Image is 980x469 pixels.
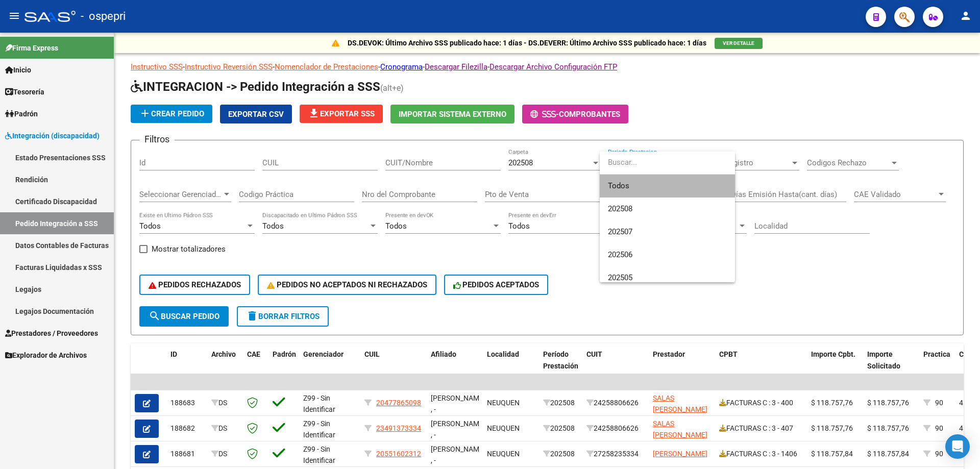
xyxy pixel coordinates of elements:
div: Open Intercom Messenger [945,434,970,459]
span: 202507 [608,227,632,236]
span: 202506 [608,250,632,259]
span: 202505 [608,273,632,282]
span: Todos [608,175,727,198]
input: dropdown search [600,151,735,174]
span: 202508 [608,204,632,213]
